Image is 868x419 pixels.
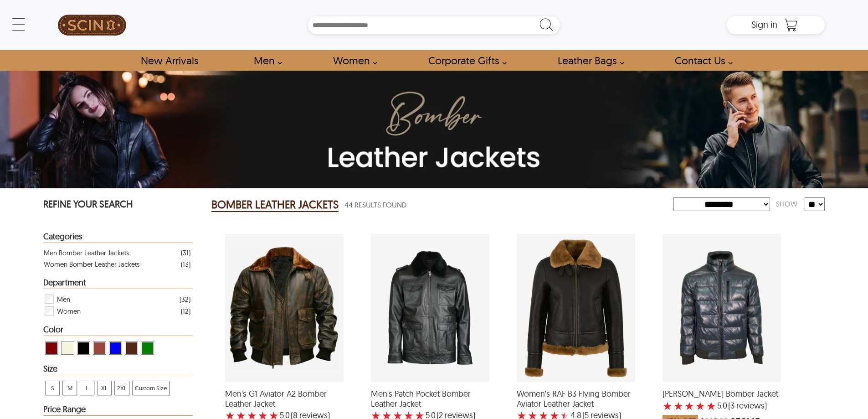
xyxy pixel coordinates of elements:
[132,381,169,395] div: View Custom Size Bomber Leather Jackets
[180,294,190,305] div: ( 32 )
[517,389,635,409] span: Women's RAF B3 Flying Bomber Aviator Leather Jacket
[751,19,777,30] span: Sign in
[225,389,344,409] span: Men's G1 Aviator A2 Bomber Leather Jacket
[45,341,58,355] div: View Maroon Bomber Leather Jackets
[63,381,77,395] span: M
[695,401,705,410] label: 4 rating
[663,389,781,399] span: Henry Puffer Bomber Jacket
[181,305,190,317] div: ( 12 )
[728,401,734,410] span: (3
[181,247,190,259] div: ( 31 )
[44,247,190,259] a: Filter Men Bomber Leather Jackets
[43,405,193,416] div: Heading Filter Bomber Leather Jackets by Price Range
[243,50,287,71] a: shop men's leather jackets
[664,50,738,71] a: contact-us
[663,401,673,410] label: 1 rating
[344,199,406,211] span: 44 Results Found
[77,341,90,355] div: View Black Bomber Leather Jackets
[181,259,190,270] div: ( 13 )
[80,381,94,395] span: L
[547,50,629,71] a: Shop Leather Bags
[418,50,512,71] a: Shop Leather Corporate Gifts
[93,341,106,355] div: View Cognac Bomber Leather Jackets
[211,196,673,214] div: Bomber Leather Jackets 44 Results Found
[45,381,60,395] div: View S Bomber Leather Jackets
[673,401,683,410] label: 2 rating
[125,341,138,355] div: View Brown ( Brand Color ) Bomber Leather Jackets
[80,381,94,395] div: View L Bomber Leather Jackets
[58,5,126,46] img: SCIN
[43,197,193,212] p: REFINE YOUR SEARCH
[133,381,169,395] span: Custom Size
[62,381,77,395] div: View M Bomber Leather Jackets
[43,232,193,243] div: Heading Filter Bomber Leather Jackets by Categories
[211,197,339,212] h2: BOMBER LEATHER JACKETS
[115,381,129,395] span: 2XL
[323,50,382,71] a: Shop Women Leather Jackets
[43,5,141,46] a: SCIN
[43,325,193,336] div: Heading Filter Bomber Leather Jackets by Color
[44,305,190,317] div: Filter Women Bomber Leather Jackets
[717,401,727,410] label: 5.0
[141,341,154,355] div: View Green Bomber Leather Jackets
[734,401,765,410] span: reviews
[44,259,190,270] a: Filter Women Bomber Leather Jackets
[371,389,489,409] span: Men's Patch Pocket Bomber Leather Jacket
[97,381,112,395] div: View XL Bomber Leather Jackets
[706,401,716,410] label: 5 rating
[44,247,129,259] div: Men Bomber Leather Jackets
[61,341,74,355] div: View Beige Bomber Leather Jackets
[98,381,111,395] span: XL
[728,401,767,410] span: )
[684,401,694,410] label: 3 rating
[57,293,70,305] span: Men
[43,364,193,375] div: Heading Filter Bomber Leather Jackets by Size
[770,196,805,212] div: Show:
[46,381,59,395] span: S
[114,381,129,395] div: View 2XL Bomber Leather Jackets
[109,341,122,355] div: View Blue Bomber Leather Jackets
[57,305,81,317] span: Women
[44,259,139,270] div: Women Bomber Leather Jackets
[43,278,193,289] div: Heading Filter Bomber Leather Jackets by Department
[44,293,190,305] div: Filter Men Bomber Leather Jackets
[782,18,800,32] a: Shopping Cart
[751,22,777,29] a: Sign in
[130,50,208,71] a: Shop New Arrivals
